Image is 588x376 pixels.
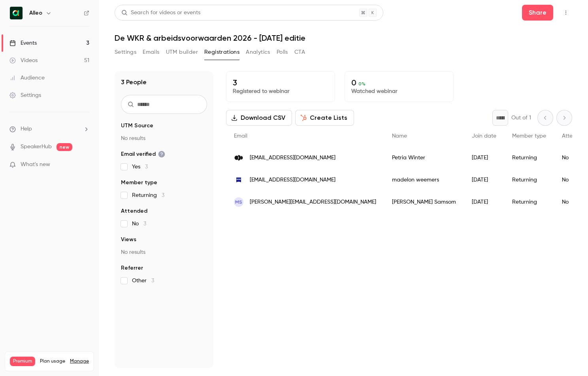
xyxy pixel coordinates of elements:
[121,77,147,87] h1: 3 People
[562,133,586,139] span: Attended
[504,169,554,191] div: Returning
[132,220,146,228] span: No
[294,46,305,59] button: CTA
[234,175,243,185] img: zeiss.com
[121,122,207,285] section: facet-groups
[121,9,200,17] div: Search for videos or events
[464,191,504,213] div: [DATE]
[522,5,553,21] button: Share
[166,46,198,59] button: UTM builder
[277,46,288,59] button: Polls
[246,46,270,59] button: Analytics
[132,191,164,199] span: Returning
[10,357,35,366] span: Premium
[511,114,531,122] p: Out of 1
[121,134,207,142] p: No results
[9,74,45,82] div: Audience
[384,147,464,169] div: Petria Winter
[9,57,38,64] div: Videos
[162,193,164,198] span: 3
[384,169,464,191] div: madelon weemers
[21,161,50,169] span: What's new
[226,110,292,126] button: Download CSV
[21,125,32,133] span: Help
[9,39,37,47] div: Events
[115,33,572,43] h1: De WKR & arbeidsvoorwaarden 2026 - [DATE] editie
[512,133,546,139] span: Member type
[121,207,147,215] span: Attended
[121,122,153,130] span: UTM Source
[233,78,328,87] p: 3
[132,163,148,171] span: Yes
[234,133,247,139] span: Email
[121,264,143,272] span: Referrer
[504,191,554,213] div: Returning
[9,125,89,133] li: help-dropdown-opener
[384,191,464,213] div: [PERSON_NAME] Samsom
[121,236,136,244] span: Views
[358,81,366,87] span: 0 %
[351,78,447,87] p: 0
[29,9,42,17] h6: Alleo
[204,46,239,59] button: Registrations
[70,358,89,365] a: Manage
[57,143,72,151] span: new
[143,221,146,227] span: 3
[472,133,496,139] span: Join date
[10,7,23,19] img: Alleo
[121,248,207,256] p: No results
[504,147,554,169] div: Returning
[250,176,335,184] span: [EMAIL_ADDRESS][DOMAIN_NAME]
[9,91,41,99] div: Settings
[115,46,136,59] button: Settings
[392,133,407,139] span: Name
[250,154,335,162] span: [EMAIL_ADDRESS][DOMAIN_NAME]
[235,198,242,206] span: MS
[121,179,157,187] span: Member type
[234,153,243,162] img: isprout.nl
[21,143,52,151] a: SpeakerHub
[151,278,154,283] span: 3
[250,198,376,206] span: [PERSON_NAME][EMAIL_ADDRESS][DOMAIN_NAME]
[145,164,148,170] span: 3
[295,110,354,126] button: Create Lists
[143,46,159,59] button: Emails
[40,358,65,365] span: Plan usage
[464,147,504,169] div: [DATE]
[464,169,504,191] div: [DATE]
[233,87,328,95] p: Registered to webinar
[351,87,447,95] p: Watched webinar
[121,150,165,158] span: Email verified
[132,277,154,285] span: Other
